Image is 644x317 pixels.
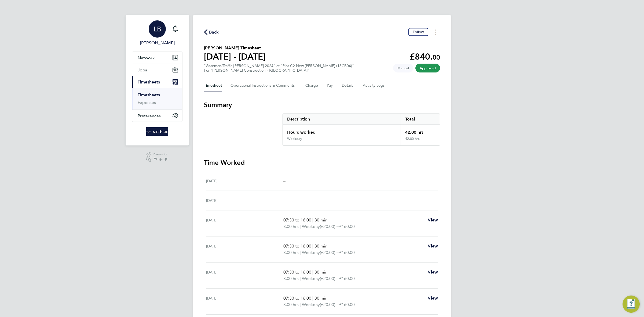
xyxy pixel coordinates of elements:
[132,127,182,136] a: Go to home page
[305,79,318,92] button: Charge
[209,29,219,35] span: Back
[283,198,286,203] span: –
[153,152,169,156] span: Powered by
[287,137,302,141] div: Weekday
[300,224,301,229] span: |
[312,243,313,249] span: |
[410,52,440,62] app-decimal: £840.
[339,276,355,281] span: £160.00
[302,223,320,230] span: Weekday
[154,25,161,32] span: LB
[283,178,286,183] span: –
[320,224,339,229] span: (£20.00) =
[206,243,283,256] div: [DATE]
[204,51,266,62] h1: [DATE] - [DATE]
[138,92,160,97] a: Timesheets
[428,296,438,301] span: View
[300,250,301,255] span: |
[204,68,354,73] div: For "[PERSON_NAME] Construction - [GEOGRAPHIC_DATA]"
[320,302,339,307] span: (£20.00) =
[132,110,182,122] button: Preferences
[623,296,640,313] button: Engage Resource Center
[428,243,438,249] span: View
[283,114,440,145] div: Summary
[428,217,438,223] span: View
[320,250,339,255] span: (£20.00) =
[302,301,320,308] span: Weekday
[283,269,311,275] span: 07:30 to 16:00
[204,79,222,92] button: Timesheet
[314,296,328,301] span: 30 min
[339,224,355,229] span: £160.00
[132,20,182,46] a: LB[PERSON_NAME]
[206,295,283,308] div: [DATE]
[430,28,440,36] button: Timesheets Menu
[283,125,401,137] div: Hours worked
[132,76,182,88] button: Timesheets
[138,79,160,85] span: Timesheets
[126,15,189,145] nav: Main navigation
[312,269,313,275] span: |
[314,217,328,223] span: 30 min
[138,55,155,60] span: Network
[132,64,182,76] button: Jobs
[204,101,440,109] h3: Summary
[428,269,438,275] span: View
[138,113,161,118] span: Preferences
[339,250,355,255] span: £160.00
[283,276,299,281] span: 8.00 hrs
[428,217,438,223] a: View
[312,296,313,301] span: |
[339,302,355,307] span: £160.00
[363,79,385,92] button: Activity Logs
[283,243,311,249] span: 07:30 to 16:00
[204,45,266,51] h2: [PERSON_NAME] Timesheet
[132,40,182,46] span: Louis Barnfield
[415,64,440,72] span: This timesheet has been approved.
[283,250,299,255] span: 8.00 hrs
[401,125,440,137] div: 42.00 hrs
[401,137,440,145] div: 42.00 hrs
[132,52,182,64] button: Network
[302,249,320,256] span: Weekday
[153,156,169,161] span: Engage
[204,158,440,167] h3: Time Worked
[342,79,354,92] button: Details
[433,53,440,61] span: 00
[314,243,328,249] span: 30 min
[428,295,438,301] a: View
[283,217,311,223] span: 07:30 to 16:00
[320,276,339,281] span: (£20.00) =
[206,269,283,282] div: [DATE]
[146,152,169,162] a: Powered byEngage
[283,302,299,307] span: 8.00 hrs
[206,178,283,184] div: [DATE]
[138,67,147,72] span: Jobs
[230,79,297,92] button: Operational Instructions & Comments
[428,243,438,249] a: View
[283,114,401,125] div: Description
[312,217,313,223] span: |
[138,100,156,105] a: Expenses
[206,197,283,204] div: [DATE]
[300,302,301,307] span: |
[204,29,219,35] button: Back
[204,64,354,73] div: "Gateman/Traffic [PERSON_NAME] 2024" at "Plot C2 New [PERSON_NAME] (13CB04)"
[302,275,320,282] span: Weekday
[413,30,424,34] span: Follow
[283,224,299,229] span: 8.00 hrs
[327,79,333,92] button: Pay
[408,28,428,36] button: Follow
[393,64,413,72] span: This timesheet was manually created.
[314,269,328,275] span: 30 min
[283,296,311,301] span: 07:30 to 16:00
[401,114,440,125] div: Total
[300,276,301,281] span: |
[132,88,182,110] div: Timesheets
[146,127,169,136] img: randstad-logo-retina.png
[206,217,283,230] div: [DATE]
[428,269,438,275] a: View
